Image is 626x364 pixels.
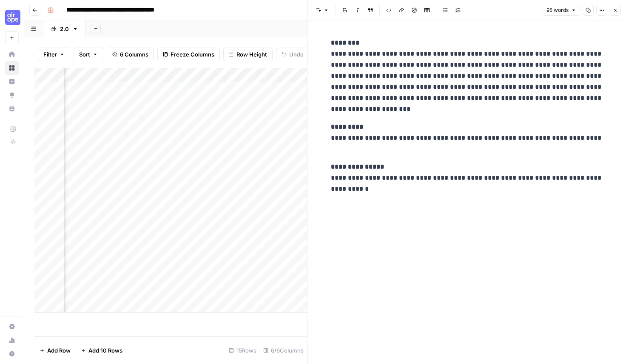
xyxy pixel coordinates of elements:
[543,5,580,16] button: 95 words
[5,75,19,88] a: Insights
[225,344,260,357] div: 15 Rows
[60,25,69,33] div: 2.0
[88,346,122,355] span: Add 10 Rows
[76,344,128,357] button: Add 10 Rows
[47,346,71,355] span: Add Row
[5,61,19,75] a: Browse
[38,48,70,61] button: Filter
[289,50,304,59] span: Undo
[5,102,19,116] a: Your Data
[236,50,267,59] span: Row Height
[223,48,273,61] button: Row Height
[5,88,19,102] a: Opportunities
[5,7,19,28] button: Workspace: September Cohort
[79,50,90,59] span: Sort
[5,320,19,333] a: Settings
[5,10,20,25] img: September Cohort Logo
[171,50,214,59] span: Freeze Columns
[43,20,85,37] a: 2.0
[157,48,220,61] button: Freeze Columns
[546,6,569,14] span: 95 words
[5,347,19,361] button: Help + Support
[107,48,154,61] button: 6 Columns
[120,50,148,59] span: 6 Columns
[43,50,57,59] span: Filter
[74,48,103,61] button: Sort
[5,333,19,347] a: Usage
[260,344,307,357] div: 6/6 Columns
[276,48,309,61] button: Undo
[34,344,76,357] button: Add Row
[5,48,19,61] a: Home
